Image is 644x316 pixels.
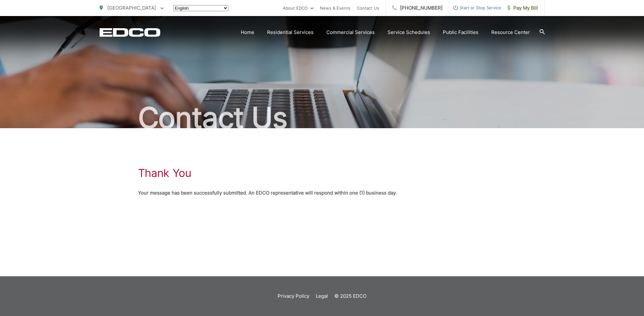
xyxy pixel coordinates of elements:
a: Service Schedules [387,29,430,36]
h2: Contact Us [100,102,545,134]
strong: Your message has been successfully submitted. An EDCO representative will respond within one (1) ... [138,190,397,196]
a: Home [241,29,254,36]
span: [GEOGRAPHIC_DATA] [107,5,156,11]
a: About EDCO [283,4,314,12]
a: Contact Us [357,4,379,12]
a: Resource Center [491,29,530,36]
a: News & Events [320,4,350,12]
a: Legal [316,292,328,300]
a: Commercial Services [326,29,375,36]
select: Select a language [173,5,228,11]
a: EDCD logo. Return to the homepage. [100,28,160,37]
a: Residential Services [267,29,314,36]
a: Public Facilities [443,29,478,36]
span: Pay My Bill [508,4,538,12]
a: Privacy Policy [278,292,309,300]
h1: Thank You [138,167,192,179]
p: © 2025 EDCO [334,292,366,300]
